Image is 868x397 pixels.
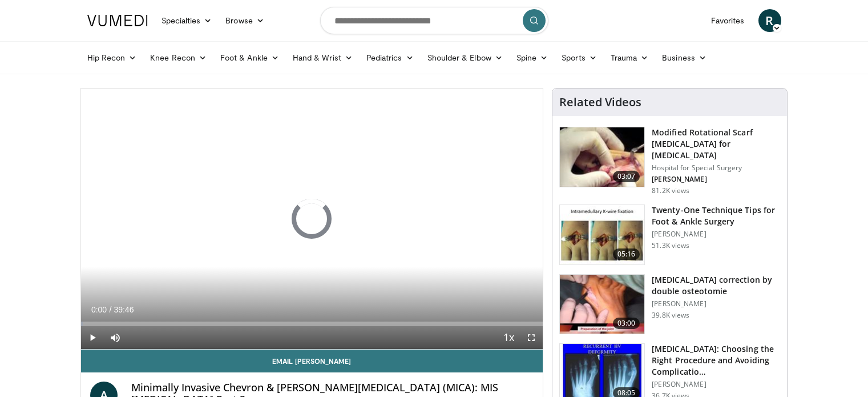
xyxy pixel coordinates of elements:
p: [PERSON_NAME] [652,299,780,308]
div: Progress Bar [81,322,543,326]
h3: Twenty-One Technique Tips for Foot & Ankle Surgery [652,204,780,227]
a: Knee Recon [143,46,213,69]
a: Spine [510,46,555,69]
a: Favorites [704,9,752,32]
h3: [MEDICAL_DATA] correction by double osteotomie [652,274,780,297]
span: 0:00 [91,305,107,314]
a: Email [PERSON_NAME] [81,350,543,372]
h3: [MEDICAL_DATA]: Choosing the Right Procedure and Avoiding Complicatio… [652,343,780,378]
a: Hand & Wrist [286,46,360,69]
a: Specialties [155,9,219,32]
button: Play [81,326,104,349]
span: 05:16 [613,248,640,260]
a: Trauma [604,46,656,69]
img: Scarf_Osteotomy_100005158_3.jpg.150x105_q85_crop-smart_upscale.jpg [560,127,644,187]
a: Foot & Ankle [213,46,286,69]
img: 6702e58c-22b3-47ce-9497-b1c0ae175c4c.150x105_q85_crop-smart_upscale.jpg [560,205,644,264]
a: 03:07 Modified Rotational Scarf [MEDICAL_DATA] for [MEDICAL_DATA] Hospital for Special Surgery [P... [559,127,780,195]
a: Shoulder & Elbow [421,46,510,69]
span: 03:07 [613,171,640,182]
p: Hospital for Special Surgery [652,163,780,173]
a: Business [655,46,713,69]
p: 51.3K views [652,241,689,250]
button: Mute [104,326,127,349]
a: R [758,9,781,32]
p: [PERSON_NAME] [652,230,780,239]
p: [PERSON_NAME] [652,380,780,389]
a: 03:00 [MEDICAL_DATA] correction by double osteotomie [PERSON_NAME] 39.8K views [559,274,780,335]
button: Playback Rate [497,326,520,349]
a: Pediatrics [360,46,421,69]
span: / [110,305,112,314]
button: Fullscreen [520,326,543,349]
img: VuMedi Logo [87,15,148,26]
span: 03:00 [613,318,640,329]
h4: Related Videos [559,95,641,109]
p: 39.8K views [652,311,689,320]
a: Sports [555,46,604,69]
a: Hip Recon [80,46,144,69]
video-js: Video Player [81,89,543,350]
h3: Modified Rotational Scarf [MEDICAL_DATA] for [MEDICAL_DATA] [652,127,780,161]
img: 294729_0000_1.png.150x105_q85_crop-smart_upscale.jpg [560,275,644,334]
a: Browse [219,9,271,32]
span: 39:46 [114,305,134,314]
a: 05:16 Twenty-One Technique Tips for Foot & Ankle Surgery [PERSON_NAME] 51.3K views [559,204,780,265]
p: 81.2K views [652,186,689,195]
p: [PERSON_NAME] [652,175,780,184]
input: Search topics, interventions [320,7,548,34]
